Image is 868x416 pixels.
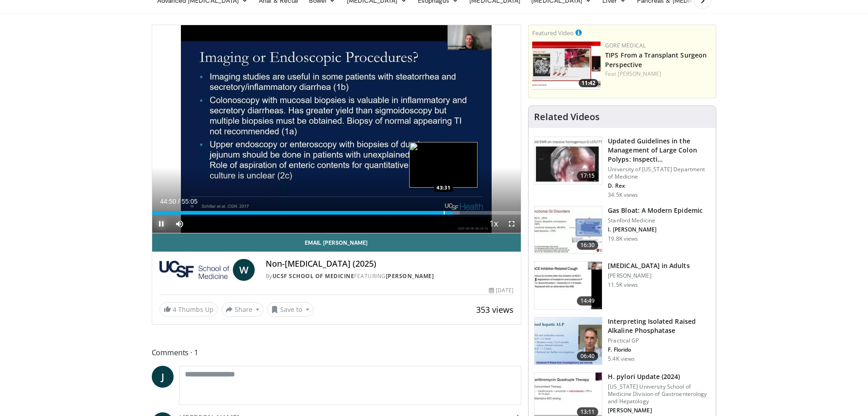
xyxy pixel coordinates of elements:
[534,206,710,254] a: 16:30 Gas Bloat: A Modern Epidemic Stanford Medicine I. [PERSON_NAME] 19.8K views
[608,337,710,344] p: Practical GP
[160,198,176,205] span: 44:50
[577,352,599,361] span: 06:40
[221,302,264,317] button: Share
[618,70,661,78] a: [PERSON_NAME]
[577,171,599,180] span: 17:15
[386,272,434,280] a: [PERSON_NAME]
[266,259,514,269] h4: Non-[MEDICAL_DATA] (2025)
[534,137,602,184] img: dfcfcb0d-b871-4e1a-9f0c-9f64970f7dd8.150x105_q85_crop-smart_upscale.jpg
[489,286,514,295] div: [DATE]
[608,261,689,270] h3: [MEDICAL_DATA] in Adults
[152,233,521,252] a: Email [PERSON_NAME]
[178,198,180,205] span: /
[409,142,478,188] img: image.jpeg
[534,261,710,310] a: 14:49 [MEDICAL_DATA] in Adults [PERSON_NAME] 11.5K views
[532,29,574,37] small: Featured Video
[605,70,712,78] div: Feat.
[484,215,503,233] button: Playback Rate
[608,166,710,180] p: University of [US_STATE] Department of Medicine
[608,272,689,279] p: [PERSON_NAME]
[608,346,710,353] p: F. Florido
[266,272,514,280] div: By FEATURING
[605,51,707,69] a: TIPS From a Transplant Surgeon Perspective
[577,241,599,250] span: 16:30
[608,226,703,233] p: I. [PERSON_NAME]
[608,235,638,242] p: 19.8K views
[534,111,600,122] h4: Related Videos
[608,191,638,199] p: 34.5K views
[608,217,703,224] p: Stanford Medicine
[608,182,710,190] p: D. Rex
[152,366,174,388] a: J
[534,137,710,199] a: 17:15 Updated Guidelines in the Management of Large Colon Polyps: Inspecti… University of [US_STA...
[534,262,602,309] img: 11950cd4-d248-4755-8b98-ec337be04c84.150x105_q85_crop-smart_upscale.jpg
[173,305,176,314] span: 4
[577,296,599,305] span: 14:49
[152,211,521,215] div: Progress Bar
[532,42,601,90] a: 11:42
[608,355,635,363] p: 5.4K views
[170,215,189,233] button: Mute
[605,42,646,49] a: Gore Medical
[152,215,170,233] button: Pause
[608,372,710,381] h3: H. pylori Update (2024)
[579,79,598,87] span: 11:42
[532,42,601,90] img: 4003d3dc-4d84-4588-a4af-bb6b84f49ae6.150x105_q85_crop-smart_upscale.jpg
[181,198,197,205] span: 55:05
[503,215,521,233] button: Fullscreen
[152,347,522,358] span: Comments 1
[608,317,710,335] h3: Interpreting Isolated Raised Alkaline Phosphatase
[608,281,638,289] p: 11.5K views
[159,259,229,281] img: UCSF School of Medicine
[159,302,218,316] a: 4 Thumbs Up
[608,206,703,215] h3: Gas Bloat: A Modern Epidemic
[267,302,313,317] button: Save to
[476,304,514,315] span: 353 views
[534,206,602,254] img: 480ec31d-e3c1-475b-8289-0a0659db689a.150x105_q85_crop-smart_upscale.jpg
[534,317,710,365] a: 06:40 Interpreting Isolated Raised Alkaline Phosphatase Practical GP F. Florido 5.4K views
[608,383,710,405] p: [US_STATE] University School of Medicine Division of Gastroenterology and Hepatology
[608,407,710,414] p: [PERSON_NAME]
[534,317,602,365] img: 6a4ee52d-0f16-480d-a1b4-8187386ea2ed.150x105_q85_crop-smart_upscale.jpg
[152,25,521,233] video-js: Video Player
[233,259,255,281] a: W
[272,272,354,280] a: UCSF School of Medicine
[608,137,710,164] h3: Updated Guidelines in the Management of Large Colon Polyps: Inspecti…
